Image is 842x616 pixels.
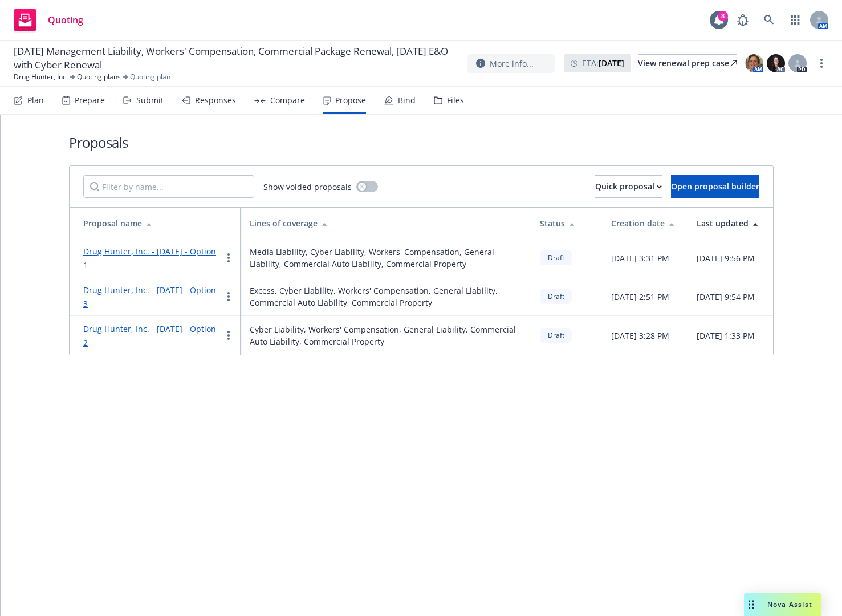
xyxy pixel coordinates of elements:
[490,58,534,70] span: More info...
[398,96,416,105] div: Bind
[195,96,236,105] div: Responses
[758,9,780,31] a: Search
[222,290,235,303] a: more
[69,133,774,152] h1: Proposals
[130,72,170,82] span: Quoting plan
[697,330,755,342] span: [DATE] 1:33 PM
[815,56,828,70] a: more
[744,593,758,616] div: Drag to move
[611,217,678,229] div: Creation date
[250,246,522,270] span: Media Liability, Cyber Liability, Workers' Compensation, General Liability, Commercial Auto Liabi...
[599,58,624,68] strong: [DATE]
[250,323,522,347] span: Cyber Liability, Workers' Compensation, General Liability, Commercial Auto Liability, Commercial ...
[83,217,231,229] div: Proposal name
[540,217,593,229] div: Status
[48,15,83,25] span: Quoting
[77,72,121,82] a: Quoting plans
[27,96,44,105] div: Plan
[544,253,567,263] span: Draft
[697,217,764,229] div: Last updated
[745,54,763,72] img: photo
[250,217,522,229] div: Lines of coverage
[467,54,555,73] button: More info...
[582,57,624,69] span: ETA :
[744,593,821,616] button: Nova Assist
[595,175,662,198] button: Quick proposal
[638,54,737,72] a: View renewal prep case
[544,330,567,341] span: Draft
[263,181,352,193] span: Show voided proposals
[447,96,464,105] div: Files
[83,175,254,198] input: Filter by name...
[83,285,216,309] a: Drug Hunter, Inc. - [DATE] - Option 3
[611,291,669,303] span: [DATE] 2:51 PM
[595,176,662,197] div: Quick proposal
[671,175,759,198] button: Open proposal builder
[638,55,737,72] div: View renewal prep case
[270,96,305,105] div: Compare
[75,96,105,105] div: Prepare
[767,54,785,72] img: photo
[222,251,235,265] a: more
[611,252,669,264] span: [DATE] 3:31 PM
[250,285,522,309] span: Excess, Cyber Liability, Workers' Compensation, General Liability, Commercial Auto Liability, Com...
[14,72,68,82] a: Drug Hunter, Inc.
[222,329,235,342] a: more
[9,4,88,36] a: Quoting
[731,9,754,31] a: Report a Bug
[767,599,812,609] span: Nova Assist
[671,181,759,192] span: Open proposal builder
[611,330,669,342] span: [DATE] 3:28 PM
[784,9,807,31] a: Switch app
[335,96,366,105] div: Propose
[544,291,567,302] span: Draft
[83,246,216,270] a: Drug Hunter, Inc. - [DATE] - Option 1
[14,44,458,72] span: [DATE] Management Liability, Workers' Compensation, Commercial Package Renewal, [DATE] E&O with C...
[83,323,216,348] a: Drug Hunter, Inc. - [DATE] - Option 2
[697,291,755,303] span: [DATE] 9:54 PM
[136,96,164,105] div: Submit
[718,11,728,21] div: 8
[697,252,755,264] span: [DATE] 9:56 PM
